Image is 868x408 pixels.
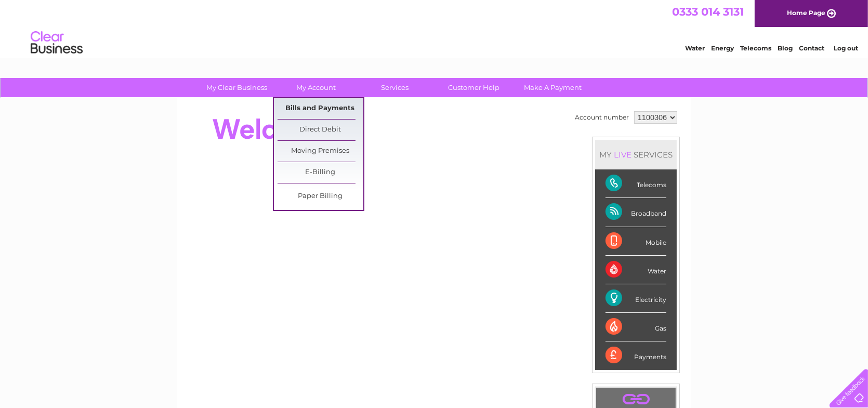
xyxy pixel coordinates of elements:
[606,198,666,227] div: Broadband
[431,78,517,97] a: Customer Help
[510,78,596,97] a: Make A Payment
[612,150,634,160] div: LIVE
[685,44,705,52] a: Water
[278,162,363,183] a: E-Billing
[30,27,83,59] img: logo.png
[740,44,771,52] a: Telecoms
[606,313,666,341] div: Gas
[778,44,793,52] a: Blog
[672,5,744,18] a: 0333 014 3131
[834,44,858,52] a: Log out
[278,120,363,140] a: Direct Debit
[278,141,363,162] a: Moving Premises
[278,98,363,119] a: Bills and Payments
[189,6,680,50] div: Clear Business is a trading name of Verastar Limited (registered in [GEOGRAPHIC_DATA] No. 3667643...
[278,186,363,207] a: Paper Billing
[606,341,666,370] div: Payments
[273,78,359,97] a: My Account
[595,140,677,169] div: MY SERVICES
[606,284,666,313] div: Electricity
[606,169,666,198] div: Telecoms
[606,227,666,256] div: Mobile
[572,109,632,126] td: Account number
[799,44,824,52] a: Contact
[711,44,734,52] a: Energy
[606,256,666,284] div: Water
[352,78,438,97] a: Services
[194,78,280,97] a: My Clear Business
